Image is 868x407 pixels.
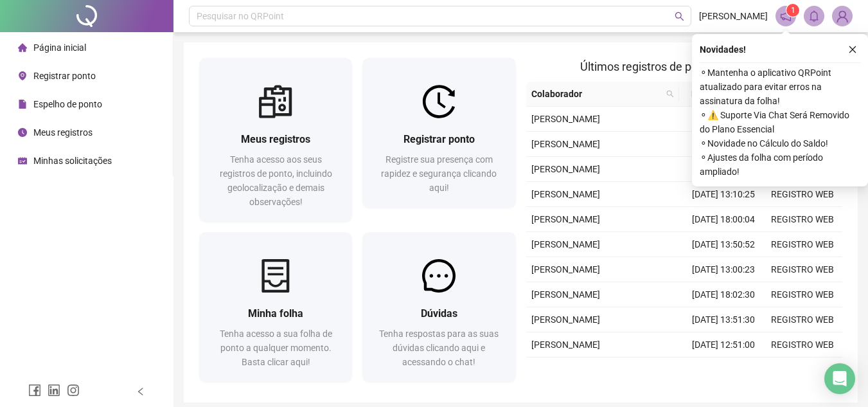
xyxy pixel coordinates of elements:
[833,6,852,26] img: 89418
[684,307,763,332] td: [DATE] 13:51:30
[531,314,600,325] span: [PERSON_NAME]
[684,157,763,182] td: [DATE] 13:57:24
[675,12,684,21] span: search
[684,87,740,101] span: Data/Hora
[699,9,768,23] span: [PERSON_NAME]
[531,339,600,350] span: [PERSON_NAME]
[18,71,27,80] span: environment
[28,384,41,397] span: facebook
[824,363,855,394] div: Open Intercom Messenger
[763,307,842,332] td: REGISTRO WEB
[18,43,27,52] span: home
[664,84,677,104] span: search
[33,42,86,53] span: Página inicial
[220,154,332,207] span: Tenha acesso aos seus registros de ponto, incluindo geolocalização e demais observações!
[531,114,600,124] span: [PERSON_NAME]
[531,239,600,249] span: [PERSON_NAME]
[362,232,515,382] a: DúvidasTenha respostas para as suas dúvidas clicando aqui e acessando o chat!
[780,10,792,22] span: notification
[700,42,746,57] span: Novidades !
[362,58,515,208] a: Registrar pontoRegistre sua presença com rapidez e segurança clicando aqui!
[763,332,842,357] td: REGISTRO WEB
[18,128,27,137] span: clock-circle
[531,289,600,300] span: [PERSON_NAME]
[666,90,674,98] span: search
[421,307,457,320] span: Dúvidas
[33,127,93,138] span: Meus registros
[763,257,842,282] td: REGISTRO WEB
[241,133,310,145] span: Meus registros
[531,87,662,101] span: Colaborador
[684,357,763,383] td: [DATE] 09:19:06
[700,66,860,108] span: ⚬ Mantenha o aplicativo QRPoint atualizado para evitar erros na assinatura da folha!
[684,132,763,157] td: [DATE] 18:00:02
[381,154,497,193] span: Registre sua presença com rapidez e segurança clicando aqui!
[808,10,820,22] span: bell
[684,232,763,257] td: [DATE] 13:50:52
[763,357,842,383] td: REGISTRO WEB
[763,182,842,207] td: REGISTRO WEB
[33,156,112,166] span: Minhas solicitações
[700,136,860,150] span: ⚬ Novidade no Cálculo do Saldo!
[48,384,60,397] span: linkedin
[531,264,600,275] span: [PERSON_NAME]
[18,100,27,109] span: file
[33,99,102,109] span: Espelho de ponto
[531,164,600,174] span: [PERSON_NAME]
[684,107,763,132] td: [DATE] 09:11:10
[379,329,499,367] span: Tenha respostas para as suas dúvidas clicando aqui e acessando o chat!
[684,182,763,207] td: [DATE] 13:10:25
[199,232,352,382] a: Minha folhaTenha acesso a sua folha de ponto a qualquer momento. Basta clicar aqui!
[136,387,145,396] span: left
[684,282,763,307] td: [DATE] 18:02:30
[763,207,842,232] td: REGISTRO WEB
[684,207,763,232] td: [DATE] 18:00:04
[18,156,27,165] span: schedule
[580,60,788,73] span: Últimos registros de ponto sincronizados
[67,384,80,397] span: instagram
[763,282,842,307] td: REGISTRO WEB
[403,133,475,145] span: Registrar ponto
[531,189,600,199] span: [PERSON_NAME]
[248,307,303,320] span: Minha folha
[33,71,96,81] span: Registrar ponto
[199,58,352,222] a: Meus registrosTenha acesso aos seus registros de ponto, incluindo geolocalização e demais observa...
[679,82,756,107] th: Data/Hora
[684,257,763,282] td: [DATE] 13:00:23
[700,150,860,179] span: ⚬ Ajustes da folha com período ampliado!
[684,332,763,357] td: [DATE] 12:51:00
[791,6,795,15] span: 1
[763,232,842,257] td: REGISTRO WEB
[700,108,860,136] span: ⚬ ⚠️ Suporte Via Chat Será Removido do Plano Essencial
[848,45,857,54] span: close
[786,4,799,17] sup: 1
[531,214,600,224] span: [PERSON_NAME]
[220,329,332,367] span: Tenha acesso a sua folha de ponto a qualquer momento. Basta clicar aqui!
[531,139,600,149] span: [PERSON_NAME]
